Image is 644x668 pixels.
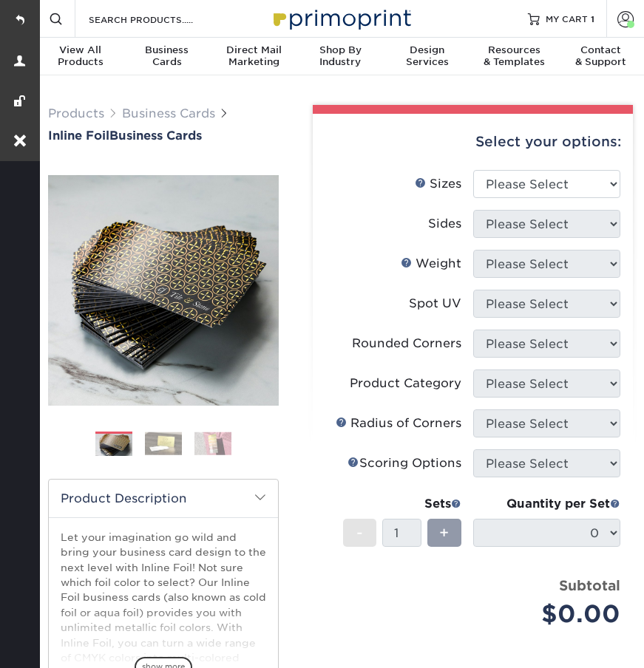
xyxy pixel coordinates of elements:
div: Radius of Corners [336,415,461,432]
span: + [439,522,449,544]
a: Contact& Support [557,38,644,77]
img: Business Cards 01 [95,426,132,463]
h2: Product Description [49,480,278,517]
div: Spot UV [409,295,461,313]
div: Quantity per Set [473,495,620,513]
div: Industry [297,44,384,68]
span: Shop By [297,44,384,56]
div: Product Category [350,375,461,392]
div: Cards [123,44,210,68]
img: Business Cards 02 [145,432,182,455]
a: Direct MailMarketing [211,38,297,77]
span: View All [37,44,123,56]
img: Business Cards 03 [194,432,231,455]
div: Weight [401,255,461,273]
img: Primoprint [267,2,415,34]
input: SEARCH PRODUCTS..... [87,10,231,28]
a: Products [48,106,104,120]
a: Shop ByIndustry [297,38,384,77]
img: Inline Foil 01 [48,175,279,406]
span: Resources [470,44,557,56]
span: MY CART [546,13,588,25]
span: 1 [591,13,594,24]
h1: Business Cards [48,129,279,143]
div: Services [384,44,470,68]
div: Scoring Options [348,454,461,472]
div: Marketing [211,44,297,68]
span: Business [123,44,210,56]
a: Inline FoilBusiness Cards [48,129,279,143]
a: BusinessCards [123,38,210,77]
span: Inline Foil [48,129,109,143]
div: Products [37,44,123,68]
div: & Support [557,44,644,68]
div: & Templates [470,44,557,68]
strong: Subtotal [559,577,620,593]
div: Sides [428,215,461,233]
div: $0.00 [484,596,620,632]
span: Contact [557,44,644,56]
span: Design [384,44,470,56]
div: Sizes [415,175,461,193]
a: View AllProducts [37,38,123,77]
a: Business Cards [122,106,215,120]
div: Rounded Corners [352,335,461,352]
div: Select your options: [325,114,621,170]
a: DesignServices [384,38,470,77]
div: Sets [343,495,461,513]
span: - [356,522,363,544]
span: Direct Mail [211,44,297,56]
a: Resources& Templates [470,38,557,77]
